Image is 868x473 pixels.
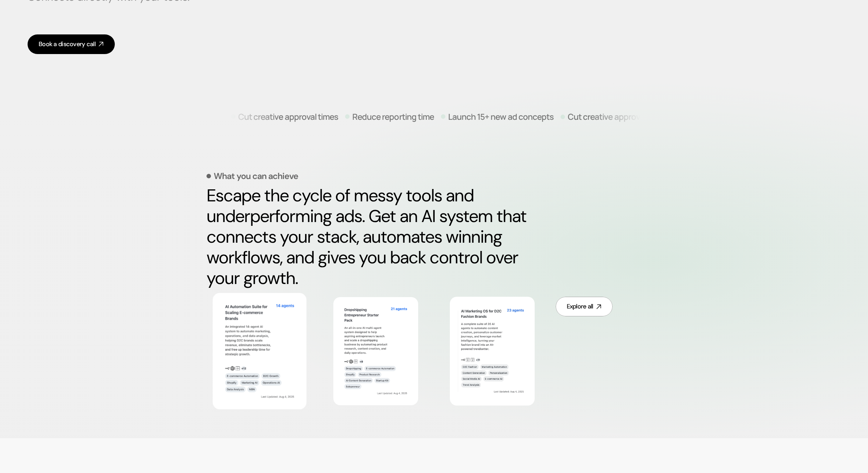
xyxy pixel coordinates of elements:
p: Cut creative approval times [236,112,336,120]
p: Reduce reporting time [350,112,432,120]
div: Explore all [567,302,593,311]
a: Book a discovery call [28,34,115,54]
p: Launch 15+ new ad concepts [446,112,552,120]
p: What you can achieve [214,172,298,180]
p: Cut creative approval times [566,112,666,120]
h2: Escape the cycle of messy tools and underperforming ads. Get an AI system that connects your stac... [206,185,534,288]
a: Explore all [556,297,613,316]
div: Book a discovery call [39,40,95,49]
